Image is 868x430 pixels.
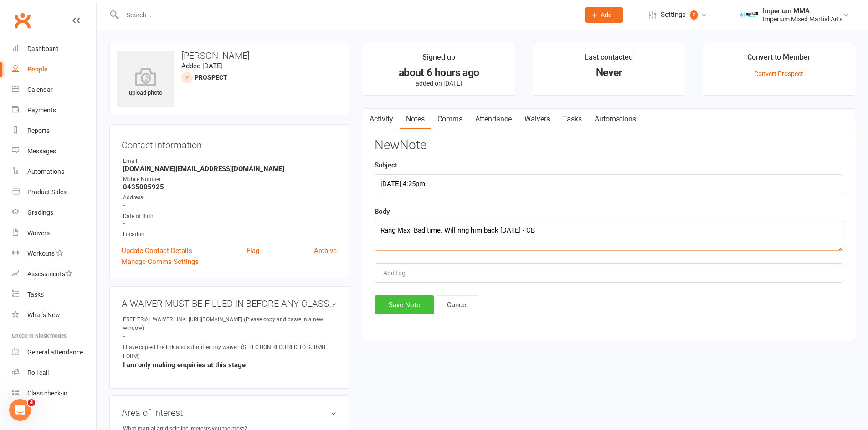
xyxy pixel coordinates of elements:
p: added on [DATE] [371,80,507,87]
h3: Area of interest [122,408,337,418]
div: FREE TRIAL WAIVER LINK: [URL][DOMAIN_NAME] (Please copy and paste in a new window) [123,315,337,333]
input: Add tag [382,268,414,278]
label: Subject [375,160,397,171]
div: Dashboard [27,45,59,52]
div: about 6 hours ago [371,68,507,77]
snap: prospect [195,74,227,81]
div: Messages [27,147,56,155]
a: Class kiosk mode [12,383,96,404]
div: Reports [27,127,50,134]
a: Calendar [12,80,96,100]
div: What's New [27,311,60,319]
strong: - [123,220,337,228]
a: Waivers [518,109,556,130]
iframe: Intercom live chat [9,399,31,421]
strong: I am only making enquiries at this stage [123,361,337,369]
span: Add [601,11,612,19]
a: Roll call [12,363,96,383]
a: Automations [12,162,96,182]
a: Activity [363,109,400,130]
img: thumb_image1639376871.png [740,6,758,24]
a: Waivers [12,223,96,243]
div: upload photo [117,68,174,98]
a: People [12,59,96,80]
a: Workouts [12,243,96,264]
div: Convert to Member [747,51,811,68]
button: Cancel [437,295,478,314]
div: Roll call [27,369,49,376]
h3: Contact information [122,137,337,150]
div: Automations [27,168,64,175]
a: What's New [12,305,96,325]
div: General attendance [27,349,83,356]
span: 7 [690,10,698,20]
button: Save Note [375,295,434,314]
div: Date of Birth [123,212,337,221]
strong: - [123,333,337,341]
label: Body [375,206,390,217]
a: Flag [247,245,259,256]
div: Email [123,157,337,166]
a: Automations [588,109,642,130]
div: People [27,66,48,73]
a: Payments [12,100,96,121]
button: Add [585,7,623,23]
div: Calendar [27,86,53,93]
strong: - [123,202,337,210]
div: Location [123,230,337,239]
a: Messages [12,141,96,162]
div: Product Sales [27,188,67,196]
div: Last contacted [585,51,633,68]
strong: 0435005925 [123,183,337,191]
strong: [DOMAIN_NAME][EMAIL_ADDRESS][DOMAIN_NAME] [123,165,337,173]
a: Product Sales [12,182,96,202]
input: Search... [120,9,573,21]
span: Settings [661,5,686,25]
div: Address [123,193,337,202]
a: Comms [431,109,469,130]
a: Assessments [12,264,96,284]
div: Gradings [27,209,53,216]
div: Never [541,68,677,77]
a: Tasks [556,109,588,130]
div: Waivers [27,229,50,237]
div: Signed up [422,51,455,68]
a: Attendance [469,109,518,130]
div: Imperium MMA [763,7,842,15]
h3: A WAIVER MUST BE FILLED IN BEFORE ANY CLASS PARTICIPATION. [122,298,337,309]
h3: [PERSON_NAME] [117,51,341,61]
a: Clubworx [11,9,34,32]
div: Workouts [27,250,55,257]
div: Class check-in [27,390,67,397]
textarea: Rang Max. Bad time. Will ring him back [DATE] - CB [375,221,843,251]
div: Mobile Number [123,175,337,184]
a: Reports [12,121,96,141]
a: Dashboard [12,39,96,59]
div: Payments [27,106,56,114]
a: Notes [400,109,431,130]
div: Assessments [27,270,72,278]
time: Added [DATE] [181,62,223,70]
a: Update Contact Details [122,245,192,256]
div: I have copied the link and submitted my waiver: (SELECTION REQUIRED TO SUBMIT FORM) [123,343,337,360]
span: 4 [28,399,35,406]
div: Tasks [27,291,44,298]
h3: New Note [375,138,843,152]
a: General attendance kiosk mode [12,342,96,363]
a: Gradings [12,202,96,223]
div: Imperium Mixed Martial Arts [763,15,842,23]
a: Manage Comms Settings [122,256,199,267]
a: Archive [314,245,337,256]
input: optional [375,174,843,193]
a: Convert Prospect [754,70,803,77]
a: Tasks [12,284,96,305]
